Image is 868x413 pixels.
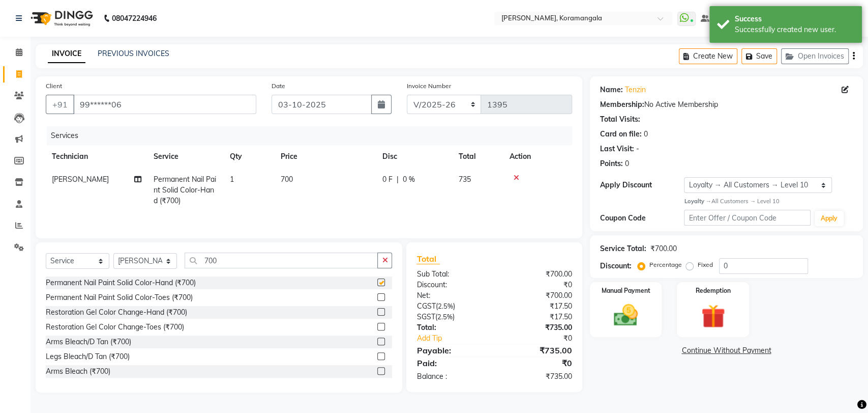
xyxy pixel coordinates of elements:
[112,4,157,33] b: 08047224946
[459,175,471,184] span: 735
[26,4,96,33] img: logo
[600,85,623,95] div: Name:
[409,269,494,280] div: Sub Total:
[494,344,580,356] div: ₹735.00
[781,48,849,64] button: Open Invoices
[409,290,494,301] div: Net:
[650,243,677,254] div: ₹700.00
[409,280,494,290] div: Discount:
[46,337,131,347] div: Arms Bleach/D Tan (₹700)
[494,269,580,280] div: ₹700.00
[46,307,187,318] div: Restoration Gel Color Change-Hand (₹700)
[409,344,494,356] div: Payable:
[382,174,393,185] span: 0 F
[47,126,580,145] div: Services
[600,99,853,110] div: No Active Membership
[46,351,130,362] div: Legs Bleach/D Tan (₹700)
[409,322,494,333] div: Total:
[403,174,415,185] span: 0 %
[679,48,737,64] button: Create New
[494,301,580,312] div: ₹17.50
[696,286,731,295] label: Redemption
[494,357,580,369] div: ₹0
[230,175,234,184] span: 1
[185,253,378,268] input: Search or Scan
[600,99,644,110] div: Membership:
[494,290,580,301] div: ₹700.00
[508,333,580,344] div: ₹0
[602,286,650,295] label: Manual Payment
[275,145,376,168] th: Price
[592,345,861,356] a: Continue Without Payment
[154,175,216,205] span: Permanent Nail Paint Solid Color-Hand (₹700)
[600,243,646,254] div: Service Total:
[494,280,580,290] div: ₹0
[98,49,169,58] a: PREVIOUS INVOICES
[46,366,110,377] div: Arms Bleach (₹700)
[494,371,580,382] div: ₹735.00
[625,158,629,169] div: 0
[453,145,503,168] th: Total
[649,260,682,269] label: Percentage
[48,45,85,63] a: INVOICE
[600,114,640,125] div: Total Visits:
[600,158,623,169] div: Points:
[684,197,853,206] div: All Customers → Level 10
[407,81,451,91] label: Invoice Number
[735,24,854,35] div: Successfully created new user.
[741,48,777,64] button: Save
[494,312,580,322] div: ₹17.50
[644,129,648,140] div: 0
[376,145,453,168] th: Disc
[437,313,452,321] span: 2.5%
[46,145,147,168] th: Technician
[416,301,435,311] span: CGST
[600,180,684,190] div: Apply Discount
[684,198,711,205] strong: Loyalty →
[147,145,224,168] th: Service
[397,174,399,185] span: |
[409,301,494,312] div: ( )
[600,129,642,140] div: Card on file:
[503,145,572,168] th: Action
[272,81,285,91] label: Date
[815,211,844,226] button: Apply
[416,254,440,264] span: Total
[73,95,256,114] input: Search by Name/Mobile/Email/Code
[600,213,684,224] div: Coupon Code
[409,333,508,344] a: Add Tip
[46,278,196,288] div: Permanent Nail Paint Solid Color-Hand (₹700)
[735,14,854,24] div: Success
[600,261,632,271] div: Discount:
[409,357,494,369] div: Paid:
[46,322,184,333] div: Restoration Gel Color Change-Toes (₹700)
[600,144,634,154] div: Last Visit:
[46,81,62,91] label: Client
[281,175,293,184] span: 700
[625,85,646,95] a: Tenzin
[409,371,494,382] div: Balance :
[437,302,453,310] span: 2.5%
[224,145,275,168] th: Qty
[694,301,732,331] img: _gift.svg
[52,175,109,184] span: [PERSON_NAME]
[698,260,713,269] label: Fixed
[409,312,494,322] div: ( )
[494,322,580,333] div: ₹735.00
[46,292,193,303] div: Permanent Nail Paint Solid Color-Toes (₹700)
[46,95,74,114] button: +91
[416,312,435,321] span: SGST
[684,210,811,226] input: Enter Offer / Coupon Code
[606,301,645,329] img: _cash.svg
[636,144,639,154] div: -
